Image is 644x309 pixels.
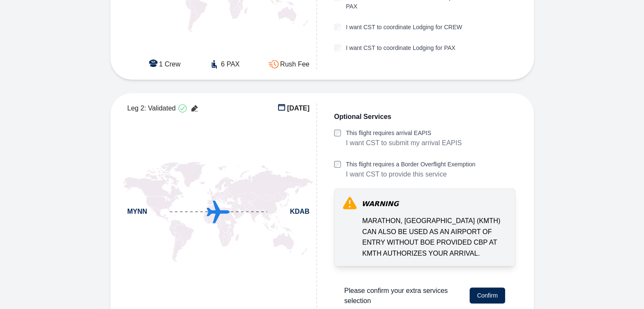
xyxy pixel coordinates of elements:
label: This flight requires arrival EAPIS [346,129,462,138]
span: Rush Fee [280,59,310,69]
label: I want CST to coordinate Lodging for CREW [346,23,462,32]
p: I want CST to provide this service [346,169,475,180]
p: I want CST to submit my arrival EAPIS [346,138,462,149]
span: [DATE] [287,103,310,113]
span: KDAB [290,207,310,217]
span: Optional Services [334,112,391,122]
label: This flight requires a Border Overflight Exemption [346,160,475,169]
span: 6 PAX [221,59,240,69]
label: I want CST to coordinate Lodging for PAX [346,44,456,52]
span: WARNING [362,199,399,209]
span: 1 Crew [159,59,181,69]
span: Leg 2: Validated [127,103,176,113]
button: Confirm [470,287,505,303]
span: MYNN [127,207,147,217]
span: Please confirm your extra services selection [344,286,463,306]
